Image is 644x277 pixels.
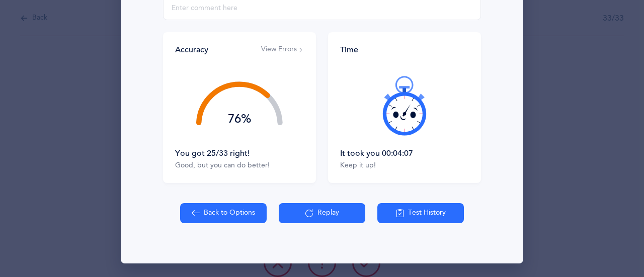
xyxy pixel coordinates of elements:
[261,45,304,55] button: View Errors
[340,148,469,159] div: It took you 00:04:07
[377,203,464,223] button: Test History
[175,148,304,159] div: You got 25/33 right!
[279,203,365,223] button: Replay
[196,113,283,125] div: 76%
[180,203,267,223] button: Back to Options
[340,161,469,171] div: Keep it up!
[175,161,304,171] div: Good, but you can do better!
[340,44,469,55] div: Time
[175,44,208,55] div: Accuracy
